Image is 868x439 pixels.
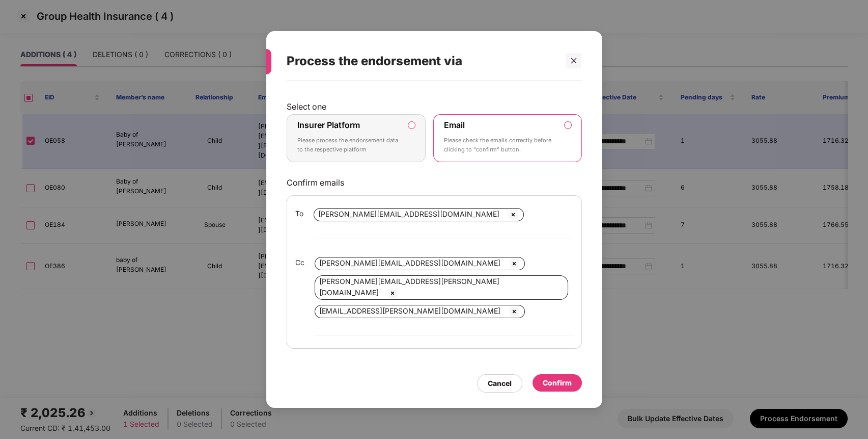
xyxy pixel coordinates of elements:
span: [PERSON_NAME][EMAIL_ADDRESS][DOMAIN_NAME] [319,259,500,267]
span: [PERSON_NAME][EMAIL_ADDRESS][PERSON_NAME][DOMAIN_NAME] [319,277,499,297]
input: Insurer PlatformPlease process the endorsement data to the respective platform [408,122,415,128]
p: Confirm emails [287,177,582,188]
label: Email [444,120,465,130]
span: close [570,57,577,64]
p: Please check the emails correctly before clicking to “confirm” button. [444,136,556,154]
span: Cc [295,257,304,268]
label: Insurer Platform [297,120,360,130]
div: Confirm [543,377,572,389]
img: svg+xml;base64,PHN2ZyBpZD0iQ3Jvc3MtMzJ4MzIiIHhtbG5zPSJodHRwOi8vd3d3LnczLm9yZy8yMDAwL3N2ZyIgd2lkdG... [508,257,520,270]
div: Process the endorsement via [287,41,557,81]
span: [PERSON_NAME][EMAIL_ADDRESS][DOMAIN_NAME] [318,210,499,218]
p: Please process the endorsement data to the respective platform [297,136,401,154]
span: To [295,208,303,219]
input: EmailPlease check the emails correctly before clicking to “confirm” button. [565,122,571,128]
img: svg+xml;base64,PHN2ZyBpZD0iQ3Jvc3MtMzJ4MzIiIHhtbG5zPSJodHRwOi8vd3d3LnczLm9yZy8yMDAwL3N2ZyIgd2lkdG... [507,209,519,221]
span: [EMAIL_ADDRESS][PERSON_NAME][DOMAIN_NAME] [319,306,500,315]
p: Select one [287,101,582,112]
img: svg+xml;base64,PHN2ZyBpZD0iQ3Jvc3MtMzJ4MzIiIHhtbG5zPSJodHRwOi8vd3d3LnczLm9yZy8yMDAwL3N2ZyIgd2lkdG... [386,287,399,299]
img: svg+xml;base64,PHN2ZyBpZD0iQ3Jvc3MtMzJ4MzIiIHhtbG5zPSJodHRwOi8vd3d3LnczLm9yZy8yMDAwL3N2ZyIgd2lkdG... [508,305,520,318]
div: Cancel [488,378,512,389]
